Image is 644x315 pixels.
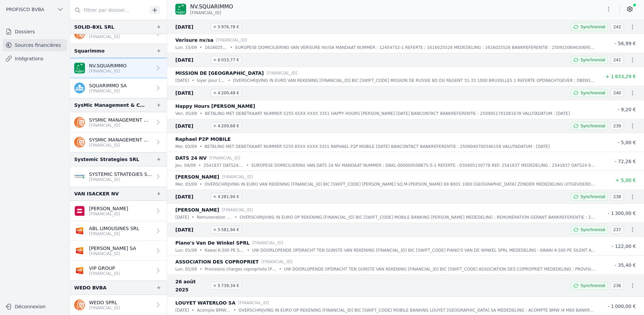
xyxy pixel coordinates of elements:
p: [FINANCIAL_ID] [261,258,292,265]
p: ASSOCIATION DES COPROPRIET [175,258,259,266]
div: • [200,181,202,188]
p: mer. 03/09 [175,143,197,150]
p: NV.SQUARIMMO [89,62,126,69]
img: FINTRO_BE_BUSINESS_GEBABEBB.png [74,171,85,182]
div: SOLID-BXL SRL [74,23,114,31]
div: Squarimmo [74,47,105,55]
a: SYSMIC MANAGEMENT & CONSULTING SRL [FINANCIAL_ID] [70,112,167,132]
span: 236 [611,282,624,290]
p: OVERSCHRIJVING IN EURO OP REKENING [FINANCIAL_ID] BIC [SWIFT_CODE] MOBILE BANKING LOUYET [GEOGRAP... [239,307,596,314]
span: + 5 581,94 € [210,226,242,234]
p: OVERSCHRIJVING IN EURO VAN REKENING [FINANCIAL_ID] BIC [SWIFT_CODE] [PERSON_NAME] SQ.M-[PERSON_NA... [205,181,595,188]
span: 237 [611,226,624,234]
span: [DATE] [175,23,208,31]
span: 242 [611,23,624,31]
p: [FINANCIAL_ID] [89,88,127,94]
img: ing.png [74,137,85,148]
a: SYSTEMIC STRATEGIES SRL [FINANCIAL_ID] [70,166,167,187]
p: WEDO SPRL [89,299,120,306]
span: + 6 033,77 € [210,56,242,64]
div: VAN ISACKER NV [74,190,119,198]
p: Remuneration gerant [197,214,232,221]
p: lun. 01/09 [175,247,197,254]
img: belfius-1.png [74,206,85,216]
a: SYSMIC MANAGEMENT & CONSULTING SRL Administrative Services [FINANCIAL_ID] [70,132,167,152]
p: OVERSCHRIJVING IN EURO OP REKENING [FINANCIAL_ID] BIC [SWIFT_CODE] MOBILE BANKING [PERSON_NAME] M... [240,214,595,221]
span: + 1 833,29 € [606,74,636,79]
span: 241 [611,56,624,64]
p: [FINANCIAL_ID] [266,70,297,76]
div: • [192,214,194,221]
p: [FINANCIAL_ID] [252,240,283,246]
img: ing.png [74,300,85,310]
p: [PERSON_NAME] [175,173,219,181]
p: BETALING MET DEBETKAART NUMMER 5255 65XX XXXX 3351 HAPPY HOURS [PERSON_NAME] [DATE] BANCONTACT BA... [205,110,570,117]
p: Happy Hours [PERSON_NAME] [175,102,255,110]
input: Filtrer par dossier... [70,4,147,16]
p: [FINANCIAL_ID] [89,251,136,256]
span: + 5 976,78 € [210,23,242,31]
span: - 5,00 € [618,140,636,145]
span: + 4 200,48 € [210,89,242,97]
p: 1616025526 [205,44,228,51]
span: [DATE] [175,193,208,201]
p: EUROPESE DOMICILIERING VAN DATS 24 NV MANDAAT NUMMER : DAKL-000000508875-5-1 REFERTE : 0304051397... [252,162,595,169]
p: loyer pour [DATE]-[DATE] [197,77,225,84]
span: - 9,20 € [618,107,636,112]
span: + 5,00 € [615,178,636,183]
a: NV.SQUARIMMO [FINANCIAL_ID] [70,58,167,78]
img: VDK_VDSPBE22XXX.png [74,225,85,236]
p: MISSION DE [GEOGRAPHIC_DATA] [175,69,264,77]
p: Raphael P2P MOBILE [175,135,231,143]
p: [FINANCIAL_ID] [89,34,152,39]
span: - 72,26 € [615,159,636,164]
div: SysMic Management & Consulting BV [74,101,145,109]
p: SYSMIC MANAGEMENT & CONSULTING SRL [89,117,152,123]
div: • [230,44,233,51]
div: • [199,162,201,169]
span: Synchronisé [581,123,605,129]
p: ABL LIMOUSINES SRL [89,225,139,232]
img: VDK_VDSPBE22XXX.png [74,245,85,256]
div: WEDO BVBA [74,284,107,292]
span: Synchronisé [581,227,605,232]
button: Déconnexion [3,301,67,312]
p: [FINANCIAL_ID] [89,68,126,74]
p: [DATE] [175,77,189,84]
a: Sources financières [3,39,67,51]
button: PROFISCO BVBA [3,4,67,15]
div: • [246,162,249,169]
p: 2541837 DATS24 01036437 [204,162,244,169]
a: WEDO SPRL [FINANCIAL_ID] [70,295,167,315]
span: - 1 300,00 € [608,211,636,216]
span: PROFISCO BVBA [6,6,44,13]
p: [PERSON_NAME] [89,205,128,212]
p: [FINANCIAL_ID] [222,207,253,213]
span: - 56,99 € [615,41,636,46]
span: Synchronisé [581,283,605,288]
p: BETALING MET DEBETKAART NUMMER 5255 65XX XXXX 3351 RAPHAEL P2P MOBILE [DATE] BANCONTACT BANKREFER... [205,143,550,150]
p: [FINANCIAL_ID] [89,143,152,148]
p: [PERSON_NAME] [175,206,219,214]
p: mer. 03/09 [175,181,197,188]
img: BNP_BE_BUSINESS_GEBABEBB.png [74,63,85,73]
p: [PERSON_NAME] SA [89,245,136,252]
p: [FINANCIAL_ID] [238,300,269,306]
p: [FINANCIAL_ID] [89,123,152,128]
div: • [192,307,194,314]
div: • [279,266,281,273]
div: • [200,247,202,254]
a: Intégrations [3,53,67,65]
p: SYSTEMIC STRATEGIES SRL [89,171,152,178]
p: jeu. 04/09 [175,162,196,169]
p: lun. 15/09 [175,44,197,51]
a: ABL LIMOUSINES SRL [FINANCIAL_ID] [70,221,167,241]
a: Dossiers [3,26,67,38]
img: ing.png [74,117,85,128]
p: EUROPESE DOMICILIERING VAN VERISURE NV/SA MANDAAT NUMMER : 12454752-1 REFERTE : 1616025526 MEDEDE... [235,44,595,51]
p: [FINANCIAL_ID] [209,155,240,161]
span: [DATE] [175,89,208,97]
img: VDK_VDSPBE22XXX.png [74,265,85,276]
p: NV.SQUARIMMO [190,3,233,11]
span: - 35,40 € [615,262,636,268]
